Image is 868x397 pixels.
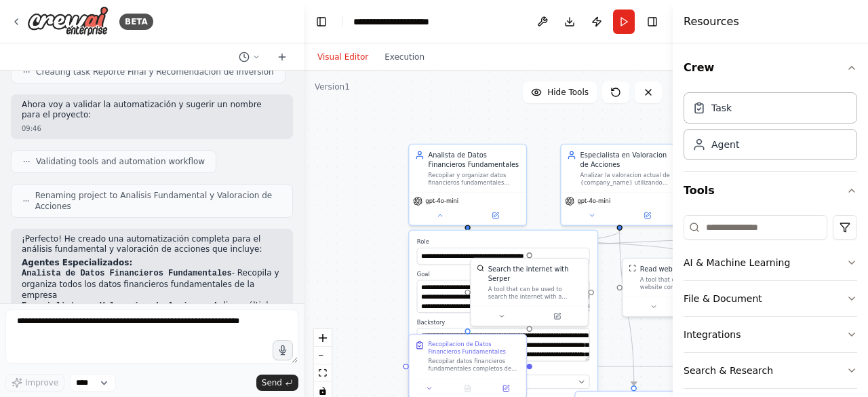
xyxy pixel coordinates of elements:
[417,375,590,389] button: OpenAI - gpt-4o-mini
[22,301,208,311] code: Especialista en Valoracion de Acciones
[580,150,673,169] div: Especialista en Valoracion de Acciones
[309,49,376,65] button: Visual Editor
[488,265,583,284] div: Search the internet with Serper
[448,383,488,394] button: No output available
[469,210,522,221] button: Open in side panel
[314,364,332,382] button: fit view
[417,319,590,326] label: Backstory
[5,374,64,392] button: Improve
[22,124,282,134] div: 09:46
[488,285,583,300] div: A tool that can be used to search the internet with a search_query. Supports different search typ...
[428,171,520,186] div: Recopilar y organizar datos financieros fundamentales completos de {company_name}, incluyendo est...
[711,138,739,151] div: Agent
[314,347,332,364] button: zoom out
[477,265,484,272] img: SerperDevTool
[525,231,776,252] g: Edge from 1160752d-4766-4371-a525-21d58abc74bb to 3e9cbfb9-16a4-4526-9e0e-d5ad82cf0b72
[530,310,584,322] button: Open in side panel
[417,271,590,278] label: Goal
[425,197,458,205] span: gpt-4o-mini
[36,67,274,77] span: Creating task Reporte Final y Recomendacion de Inversion
[532,362,736,371] g: Edge from 9339fe59-3fa7-4425-8854-a410aad40e5a to 953c6e94-b28f-43b4-9797-c59c5f658ab8
[580,171,673,186] div: Analizar la valoracion actual de {company_name} utilizando multiples metodos de valuacion (DCF, m...
[684,317,857,352] button: Integrations
[262,377,282,388] span: Send
[470,258,589,327] div: SerperDevToolSearch the internet with SerperA tool that can be used to search the internet with a...
[256,375,298,391] button: Send
[684,281,857,316] button: File & Document
[314,329,332,347] button: zoom in
[25,377,58,388] span: Improve
[640,265,712,274] div: Read website content
[577,197,610,205] span: gpt-4o-mini
[615,231,639,386] g: Edge from 62cbd862-e312-4b59-93ba-bf7fd6281af5 to 866cad26-550f-4d05-8720-845ffebc405f
[428,150,520,169] div: Analista de Datos Financieros Fundamentales
[353,15,455,29] nav: breadcrumb
[428,341,520,356] div: Recopilacion de Datos Financieros Fundamentales
[523,81,597,103] button: Hide Tools
[22,234,282,255] p: ¡Perfecto! He creado una automatización completa para el análisis fundamental y valoración de acc...
[620,210,674,221] button: Open in side panel
[684,14,739,30] h4: Resources
[273,340,293,360] button: Click to speak your automation idea
[27,6,108,37] img: Logo
[408,144,527,226] div: Analista de Datos Financieros FundamentalesRecopilar y organizar datos financieros fundamentales ...
[547,87,589,98] span: Hide Tools
[35,190,281,212] span: Renaming project to Analisis Fundamental y Valoracion de Acciones
[315,81,350,92] div: Version 1
[684,353,857,388] button: Search & Research
[684,172,857,210] button: Tools
[417,367,590,375] label: Model
[376,49,433,65] button: Execution
[684,87,857,171] div: Crew
[684,245,857,280] button: AI & Machine Learning
[417,238,590,246] label: Role
[560,144,679,226] div: Especialista en Valoracion de AccionesAnalizar la valoracion actual de {company_name} utilizando ...
[629,265,636,272] img: ScrapeWebsiteTool
[640,276,734,290] div: A tool that can be used to read a website content.
[684,49,857,87] button: Crew
[36,156,205,167] span: Validating tools and automation workflow
[22,100,282,121] p: Ahora voy a validar la automatización y sugerir un nombre para el proyecto:
[22,268,282,301] li: - Recopila y organiza todos los datos financieros fundamentales de la empresa
[490,383,522,394] button: Open in side panel
[643,12,662,31] button: Hide right sidebar
[622,258,741,318] div: ScrapeWebsiteToolRead website contentA tool that can be used to read a website content.
[711,101,732,115] div: Task
[312,12,331,31] button: Hide left sidebar
[428,358,520,373] div: Recopilar datos financieros fundamentales completos de {company_name}, incluyendo: estados financ...
[271,49,293,65] button: Start a new chat
[22,269,232,278] code: Analista de Datos Financieros Fundamentales
[22,301,282,322] li: - Aplica múltiples métodos de valoración para determinar el valor intrínseco
[233,49,266,65] button: Switch to previous chat
[119,14,153,30] div: BETA
[22,258,132,267] strong: Agentes Especializados:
